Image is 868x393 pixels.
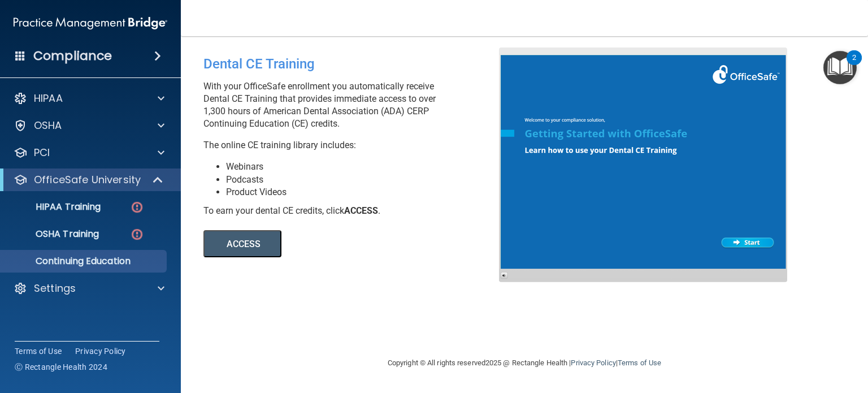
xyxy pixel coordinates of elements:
[130,227,144,241] img: danger-circle.6113f641.png
[130,200,144,214] img: danger-circle.6113f641.png
[34,146,50,159] p: PCI
[226,174,507,186] li: Podcasts
[203,205,507,217] div: To earn your dental CE credits, click .
[318,345,731,381] div: Copyright © All rights reserved 2025 @ Rectangle Health | |
[7,201,101,213] p: HIPAA Training
[14,173,164,187] a: OfficeSafe University
[823,51,857,84] button: Open Resource Center, 2 new notifications
[14,146,164,159] a: PCI
[14,119,164,132] a: OSHA
[344,205,378,216] b: ACCESS
[571,359,615,367] a: Privacy Policy
[226,186,507,198] li: Product Videos
[14,282,164,295] a: Settings
[15,361,107,373] span: Ⓒ Rectangle Health 2024
[34,119,62,132] p: OSHA
[203,240,513,249] a: ACCESS
[15,346,62,357] a: Terms of Use
[618,359,661,367] a: Terms of Use
[203,80,507,130] p: With your OfficeSafe enrollment you automatically receive Dental CE Training that provides immedi...
[203,139,507,152] p: The online CE training library includes:
[7,228,99,240] p: OSHA Training
[14,12,167,34] img: PMB logo
[34,282,76,295] p: Settings
[33,48,112,64] h4: Compliance
[7,256,162,267] p: Continuing Education
[852,58,856,72] div: 2
[34,173,141,187] p: OfficeSafe University
[75,346,126,357] a: Privacy Policy
[14,92,164,105] a: HIPAA
[34,92,63,105] p: HIPAA
[226,161,507,173] li: Webinars
[203,47,507,80] div: Dental CE Training
[203,230,281,257] button: ACCESS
